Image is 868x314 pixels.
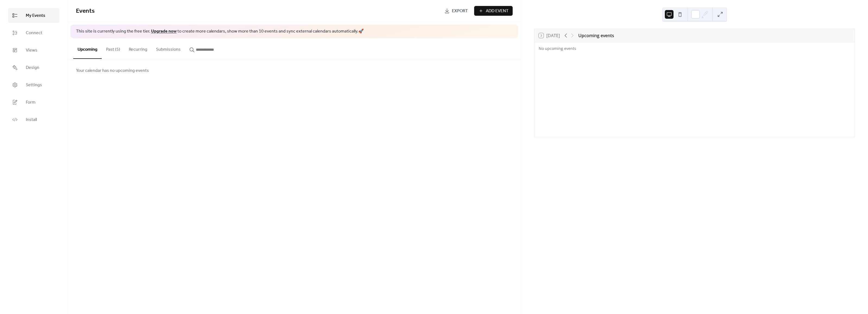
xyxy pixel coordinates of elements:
div: No upcoming events [539,46,850,51]
a: Design [8,60,59,75]
a: Views [8,43,59,57]
a: Install [8,112,59,127]
span: Install [26,117,37,123]
button: Add Event [474,6,513,16]
button: Recurring [125,38,152,58]
span: Your calendar has no upcoming events [76,68,149,74]
span: Settings [26,82,42,88]
a: Connect [8,25,59,40]
a: Settings [8,78,59,92]
span: Form [26,99,36,106]
span: Design [26,65,39,71]
span: Export [452,8,468,14]
span: Add Event [486,8,509,14]
a: My Events [8,8,59,23]
button: Submissions [152,38,185,58]
a: Export [440,6,472,16]
span: Connect [26,30,42,36]
button: Upcoming [73,38,102,59]
span: Views [26,47,37,54]
span: This site is currently using the free tier. to create more calendars, show more than 10 events an... [76,28,364,34]
a: Upgrade now [151,27,177,36]
a: Form [8,95,59,110]
span: My Events [26,12,45,19]
span: Events [76,5,95,17]
div: Upcoming events [578,32,614,39]
button: Past (5) [102,38,125,58]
